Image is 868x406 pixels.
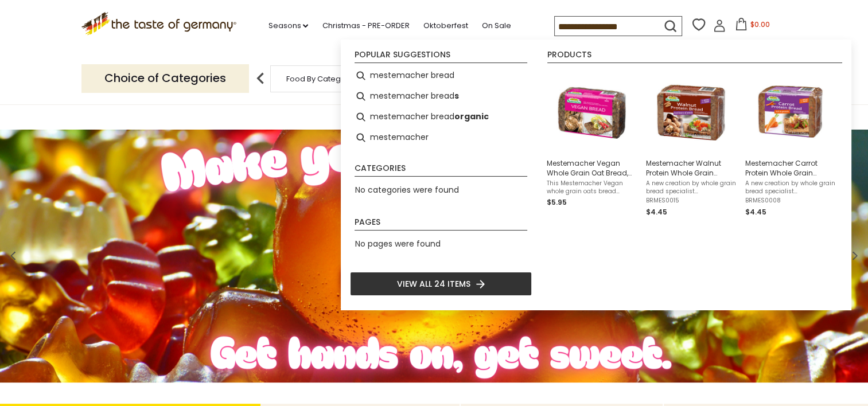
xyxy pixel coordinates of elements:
a: Seasons [268,19,308,32]
span: A new creation by whole grain bread specialist Mestemacher, located in [GEOGRAPHIC_DATA],[GEOGRAP... [646,179,736,196]
li: mestemacher breads [350,86,532,107]
a: On Sale [481,19,511,32]
p: Choice of Categories [81,64,249,92]
li: Mestemacher Carrot Protein Whole Grain Bread 8.8 oz [741,65,840,222]
span: BRMES0008 [745,197,835,205]
span: Mestemacher Vegan Whole Grain Oat Bread, 10.0 oz [547,158,637,178]
span: Mestemacher Carrot Protein Whole Grain Bread 8.8 oz [745,158,835,178]
a: Food By Category [286,75,353,83]
li: Popular suggestions [355,50,527,63]
span: BRMES0015 [646,197,736,205]
span: No categories were found [355,184,459,196]
span: A new creation by whole grain bread specialist Mestemacher, located in [GEOGRAPHIC_DATA],[GEOGRAP... [745,179,835,196]
span: $4.45 [646,207,667,217]
span: $5.95 [547,197,567,207]
a: Mestemacher Vegan Oat BreadMestemacher Vegan Whole Grain Oat Bread, 10.0 ozThis Mestemacher Vegan... [547,70,637,218]
a: Mestemacher Walnut ProteinMestemacher Walnut Protein Whole Grain Bread 8.8 ozA new creation by wh... [646,70,736,218]
img: Mestemacher Walnut Protein [649,70,733,153]
img: Mestemacher Vegan Oat Bread [550,70,633,153]
li: Pages [355,218,527,231]
li: Mestemacher Vegan Whole Grain Oat Bread, 10.0 oz [542,65,641,222]
span: $4.45 [745,207,766,217]
li: View all 24 items [350,272,532,296]
li: Categories [355,164,527,177]
a: Christmas - PRE-ORDER [322,19,409,32]
span: No pages were found [355,238,441,249]
span: View all 24 items [397,278,470,290]
span: Mestemacher Walnut Protein Whole Grain Bread 8.8 oz [646,158,736,178]
div: Instant Search Results [341,40,851,311]
span: This Mestemacher Vegan whole grain oats bread contains flax, sunflower and pumpkin seeds and is m... [547,179,637,196]
a: Oktoberfest [423,19,468,32]
b: organic [454,110,489,123]
span: $0.00 [750,19,769,29]
li: mestemacher [350,127,532,148]
li: mestemacher bread [350,65,532,86]
button: $0.00 [728,18,777,35]
li: mestemacher bread organic [350,107,532,127]
img: previous arrow [249,67,272,90]
a: Mestemacher Carrot Protein Whole Grain Bread 8.8 ozA new creation by whole grain bread specialist... [745,70,835,218]
li: Products [547,50,842,63]
b: s [454,89,459,103]
li: Mestemacher Walnut Protein Whole Grain Bread 8.8 oz [641,65,741,222]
